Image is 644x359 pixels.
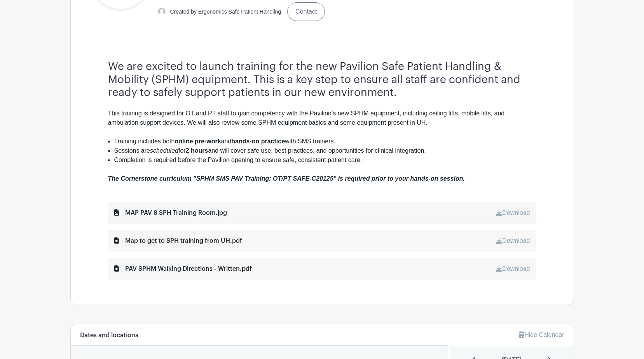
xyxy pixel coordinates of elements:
[108,60,536,99] h3: We are excited to launch training for the new Pavilion Safe Patient Handling & Mobility (SPHM) eq...
[231,138,285,145] strong: hands-on practice
[175,138,221,145] strong: online pre-work
[108,109,536,137] div: This training is designed for OT and PT staff to gain competency with the Pavilion’s new SPHM equ...
[496,265,530,272] a: Download
[108,175,465,182] em: The Cornerstone curriculum "SPHM SMS PAV Training: OT/PT SAFE-C20125" is required prior to your h...
[519,331,564,338] a: Hide Calendar
[186,147,208,154] strong: 2 hours
[150,147,178,154] em: scheduled
[114,208,227,218] div: MAP PAV 8 SPH Training Room.jpg
[114,155,536,165] li: Completion is required before the Pavilion opening to ensure safe, consistent patient care.
[114,146,536,155] li: Sessions are for and will cover safe use, best practices, and opportunities for clinical integrat...
[114,137,536,146] li: Training includes both and with SMS trainers.
[114,264,252,274] div: PAV SPHM Walking Directions - Written.pdf
[496,209,530,216] a: Download
[114,236,242,246] div: Map to get to SPH training from UH.pdf
[496,237,530,244] a: Download
[80,332,138,339] h6: Dates and locations
[158,8,166,16] img: default-ce2991bfa6775e67f084385cd625a349d9dcbb7a52a09fb2fda1e96e2d18dcdb.png
[170,9,281,15] small: Created by Ergonomics Safe Patient Handling
[287,2,325,21] a: Contact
